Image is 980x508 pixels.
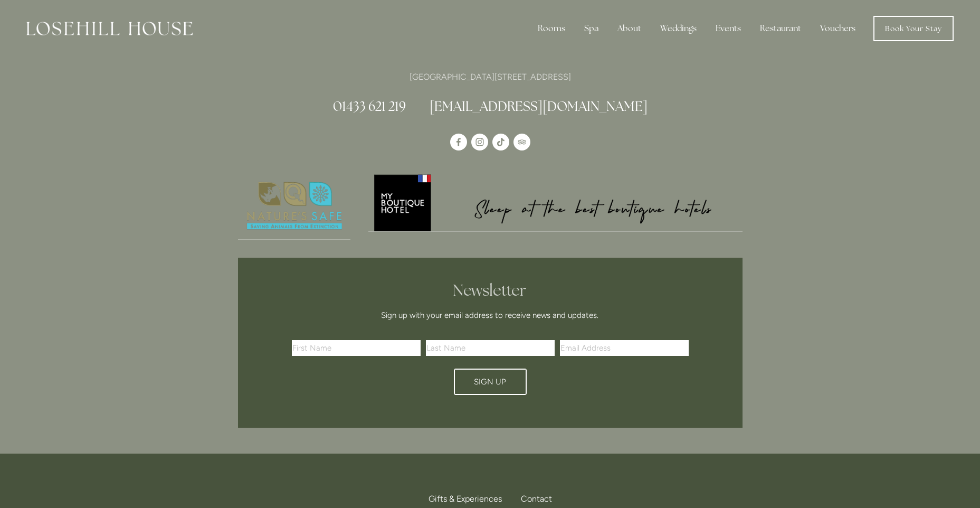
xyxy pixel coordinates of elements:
a: My Boutique Hotel - Logo [368,173,743,232]
h2: Newsletter [296,281,685,300]
div: Restaurant [751,18,810,39]
span: Gifts & Experiences [429,494,502,504]
a: Instagram [471,134,488,150]
img: Nature's Safe - Logo [238,173,351,239]
a: TripAdvisor [513,134,530,150]
a: 01433 621 219 [333,98,406,115]
a: Book Your Stay [873,16,954,41]
input: First Name [292,340,421,356]
button: Sign Up [454,369,527,395]
span: Sign Up [474,377,506,387]
input: Last Name [426,340,555,356]
img: Losehill House [26,22,193,35]
a: Losehill House Hotel & Spa [450,134,467,150]
div: Weddings [652,18,705,39]
input: Email Address [560,340,689,356]
a: Nature's Safe - Logo [238,173,351,240]
div: Events [707,18,749,39]
p: Sign up with your email address to receive news and updates. [296,309,685,322]
a: Vouchers [812,18,864,39]
img: My Boutique Hotel - Logo [368,173,743,231]
p: [GEOGRAPHIC_DATA][STREET_ADDRESS] [238,70,743,84]
div: About [609,18,650,39]
div: Spa [576,18,607,39]
div: Rooms [529,18,574,39]
a: [EMAIL_ADDRESS][DOMAIN_NAME] [430,98,648,115]
a: TikTok [492,134,509,150]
